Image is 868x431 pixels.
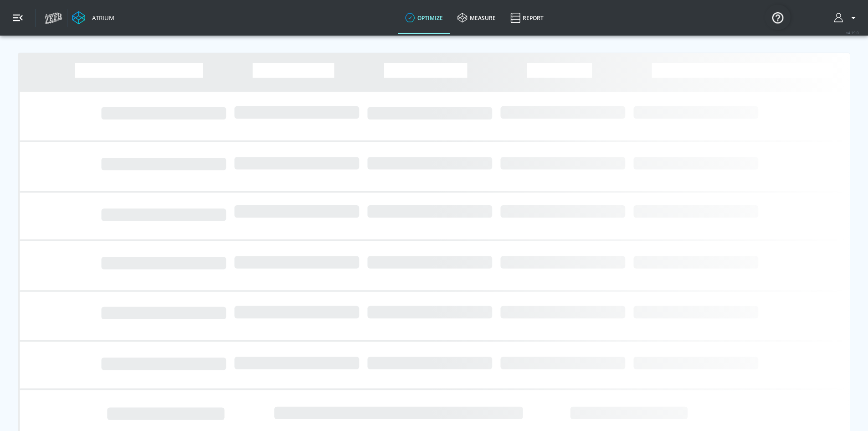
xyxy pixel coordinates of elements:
[765,5,791,30] button: Open Resource Center
[398,1,450,34] a: optimize
[88,14,114,22] div: Atrium
[846,30,859,35] span: v 4.19.0
[450,1,503,34] a: measure
[503,1,551,34] a: Report
[72,11,114,25] a: Atrium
